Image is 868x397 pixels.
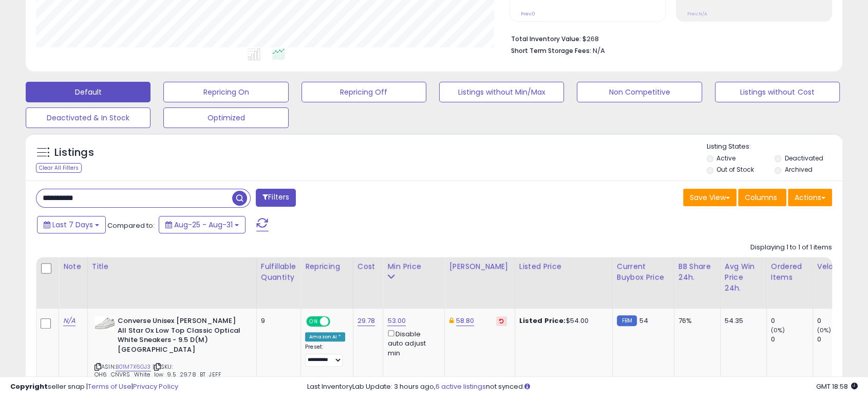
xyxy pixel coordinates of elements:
[63,316,76,326] a: N/A
[439,82,564,102] button: Listings without Min/Max
[511,32,824,44] li: $268
[305,344,345,367] div: Preset:
[357,261,379,272] div: Cost
[817,316,859,326] div: 0
[817,335,859,344] div: 0
[261,316,293,326] div: 9
[305,332,345,341] div: Amazon AI *
[725,316,759,326] div: 54.35
[107,221,155,230] span: Compared to:
[163,107,288,128] button: Optimized
[92,261,252,272] div: Title
[511,34,581,43] b: Total Inventory Value:
[785,165,813,174] label: Archived
[26,107,150,128] button: Deactivated & In Stock
[305,261,349,272] div: Repricing
[36,163,82,173] div: Clear All Filters
[771,335,813,344] div: 0
[511,46,591,55] b: Short Term Storage Fees:
[678,261,716,283] div: BB Share 24h.
[387,316,406,326] a: 53.00
[738,189,786,206] button: Columns
[307,317,320,326] span: ON
[52,220,93,230] span: Last 7 Days
[37,216,106,233] button: Last 7 Days
[174,220,233,230] span: Aug-25 - Aug-31
[771,316,813,326] div: 0
[593,46,605,56] span: N/A
[88,382,131,391] a: Terms of Use
[10,382,48,391] strong: Copyright
[387,261,440,272] div: Min Price
[329,317,345,326] span: OFF
[707,142,842,152] p: Listing States:
[163,82,288,102] button: Repricing On
[159,216,246,233] button: Aug-25 - Aug-31
[716,154,735,163] label: Active
[95,316,115,330] img: 31KoBZkRXZL._SL40_.jpg
[577,82,702,102] button: Non Competitive
[639,316,648,326] span: 54
[519,316,566,326] b: Listed Price:
[687,11,707,17] small: Prev: N/A
[449,261,510,272] div: [PERSON_NAME]
[357,316,375,326] a: 29.78
[817,326,832,334] small: (0%)
[116,363,151,371] a: B01M7X6GJ3
[750,243,832,252] div: Displaying 1 to 1 of 1 items
[715,82,840,102] button: Listings without Cost
[816,382,858,391] span: 2025-09-9 18:58 GMT
[133,382,178,391] a: Privacy Policy
[771,326,785,334] small: (0%)
[725,261,762,294] div: Avg Win Price 24h.
[436,382,486,391] a: 6 active listings
[456,316,475,326] a: 58.80
[10,382,178,392] div: seller snap | |
[521,11,535,17] small: Prev: 0
[519,261,608,272] div: Listed Price
[745,192,777,203] span: Columns
[307,382,858,392] div: Last InventoryLab Update: 3 hours ago, not synced.
[771,261,808,283] div: Ordered Items
[785,154,823,163] label: Deactivated
[26,82,150,102] button: Default
[118,316,242,357] b: Converse Unisex [PERSON_NAME] All Star Ox Low Top Classic Optical White Sneakers - 9.5 D(M) [GEOG...
[95,363,221,378] span: | SKU: OH6_CNVRS_White_low_9.5_29.78_BT_JEFF
[617,261,670,283] div: Current Buybox Price
[683,189,737,206] button: Save View
[261,261,296,283] div: Fulfillable Quantity
[716,165,754,174] label: Out of Stock
[617,315,637,326] small: FBM
[678,316,712,326] div: 76%
[54,146,94,160] h5: Listings
[788,189,832,206] button: Actions
[63,261,83,272] div: Note
[817,261,855,272] div: Velocity
[387,328,437,358] div: Disable auto adjust min
[519,316,605,326] div: $54.00
[256,189,296,207] button: Filters
[301,82,426,102] button: Repricing Off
